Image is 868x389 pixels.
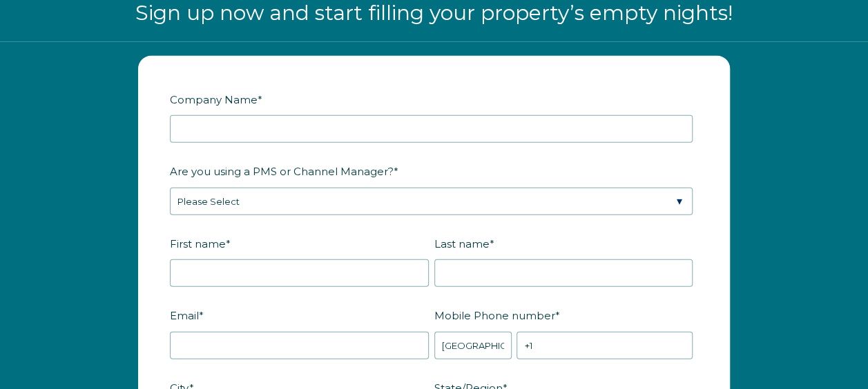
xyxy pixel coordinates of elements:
[170,233,226,255] span: First name
[434,233,490,255] span: Last name
[170,161,394,182] span: Are you using a PMS or Channel Manager?
[434,305,555,326] span: Mobile Phone number
[170,89,258,110] span: Company Name
[170,305,199,326] span: Email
